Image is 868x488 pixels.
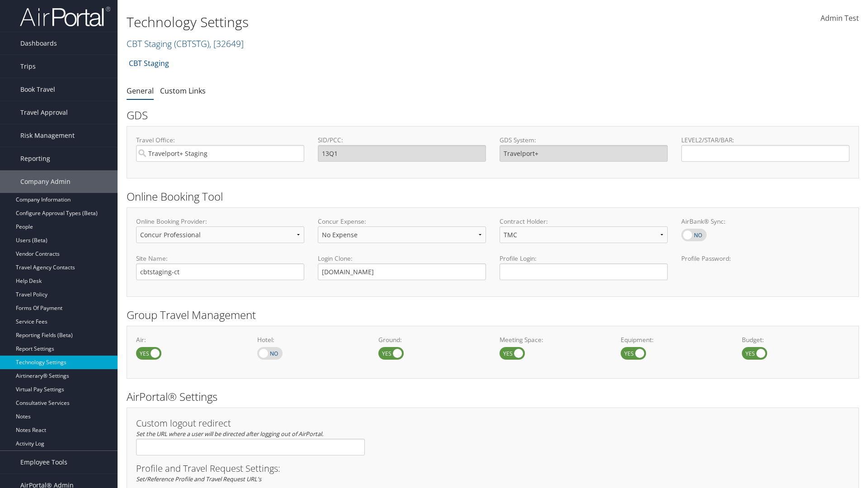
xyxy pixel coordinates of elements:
label: AirBank® Sync [681,229,707,241]
a: General [127,86,154,96]
h3: Profile and Travel Request Settings: [136,464,849,473]
span: Dashboards [20,32,57,55]
span: Employee Tools [20,451,67,474]
label: Online Booking Provider: [136,217,304,226]
h1: Technology Settings [127,13,615,32]
label: AirBank® Sync: [681,217,849,226]
h2: GDS [127,108,852,123]
span: Travel Approval [20,101,68,124]
a: Custom Links [160,86,206,96]
span: Admin Test [821,13,859,23]
label: Travel Office: [136,136,304,145]
label: GDS System: [500,136,668,145]
a: CBT Staging [127,38,244,50]
span: Risk Management [20,124,75,147]
label: Equipment: [621,335,728,344]
label: Budget: [742,335,849,344]
label: Meeting Space: [500,335,607,344]
span: , [ 32649 ] [209,38,244,50]
img: airportal-logo.png [20,6,110,27]
label: Contract Holder: [500,217,668,226]
label: Site Name: [136,254,304,263]
label: Login Clone: [318,254,486,263]
h2: AirPortal® Settings [127,389,859,404]
em: Set/Reference Profile and Travel Request URL's [136,475,261,483]
label: Hotel: [257,335,365,344]
label: SID/PCC: [318,136,486,145]
span: ( CBTSTG ) [174,38,209,50]
h3: Custom logout redirect [136,419,365,428]
label: Air: [136,335,244,344]
span: Company Admin [20,170,71,193]
label: LEVEL2/STAR/BAR: [681,136,849,145]
span: Trips [20,55,36,78]
label: Ground: [378,335,486,344]
h2: Online Booking Tool [127,189,859,204]
em: Set the URL where a user will be directed after logging out of AirPortal. [136,430,323,438]
label: Concur Expense: [318,217,486,226]
a: Admin Test [821,5,859,33]
input: Profile Login: [500,263,668,280]
label: Profile Login: [500,254,668,280]
h2: Group Travel Management [127,307,859,323]
a: CBT Staging [129,54,169,72]
span: Book Travel [20,78,55,101]
span: Reporting [20,147,50,170]
label: Profile Password: [681,254,849,280]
